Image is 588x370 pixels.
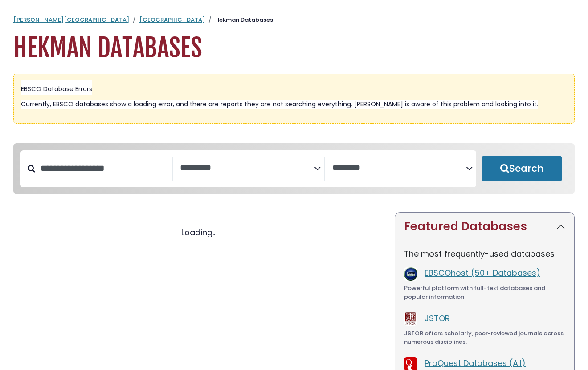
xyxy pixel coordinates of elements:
[13,143,575,195] nav: Search filters
[404,284,565,301] div: Powerful platform with full-text databases and popular information.
[180,164,314,173] textarea: Search
[21,84,92,93] span: EBSCO Database Errors
[332,164,466,173] textarea: Search
[21,100,538,109] span: Currently, EBSCO databases show a loading error, and there are reports they are not searching eve...
[13,33,575,63] h1: Hekman Databases
[482,156,562,181] button: Submit for Search Results
[35,161,172,176] input: Search database by title or keyword
[205,16,273,24] li: Hekman Databases
[425,313,450,324] a: JSTOR
[425,267,540,278] a: EBSCOhost (50+ Databases)
[404,248,565,260] p: The most frequently-used databases
[395,213,574,241] button: Featured Databases
[404,329,565,346] div: JSTOR offers scholarly, peer-reviewed journals across numerous disciplines.
[139,16,205,24] a: [GEOGRAPHIC_DATA]
[13,16,129,24] a: [PERSON_NAME][GEOGRAPHIC_DATA]
[425,358,526,369] a: ProQuest Databases (All)
[13,226,384,238] div: Loading...
[13,16,575,24] nav: breadcrumb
